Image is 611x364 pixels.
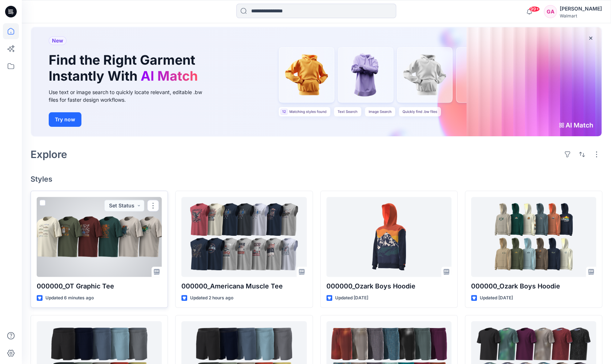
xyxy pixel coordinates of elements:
[190,294,233,302] p: Updated 2 hours ago
[326,197,451,277] a: 000000_Ozark Boys Hoodie
[181,281,306,291] p: 000000_Americana Muscle Tee
[49,52,201,84] h1: Find the Right Garment Instantly With
[560,13,602,19] div: Walmart
[181,197,306,277] a: 000000_Americana Muscle Tee
[31,149,67,160] h2: Explore
[560,4,602,13] div: [PERSON_NAME]
[45,294,94,302] p: Updated 6 minutes ago
[52,36,63,45] span: New
[480,294,513,302] p: Updated [DATE]
[141,68,198,84] span: AI Match
[37,197,162,277] a: 000000_OT Graphic Tee
[49,112,81,127] button: Try now
[544,5,557,18] div: GA
[49,88,212,104] div: Use text or image search to quickly locate relevant, editable .bw files for faster design workflows.
[31,175,602,183] h4: Styles
[529,6,540,12] span: 99+
[326,281,451,291] p: 000000_Ozark Boys Hoodie
[37,281,162,291] p: 000000_OT Graphic Tee
[335,294,368,302] p: Updated [DATE]
[471,281,596,291] p: 000000_Ozark Boys Hoodie
[471,197,596,277] a: 000000_Ozark Boys Hoodie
